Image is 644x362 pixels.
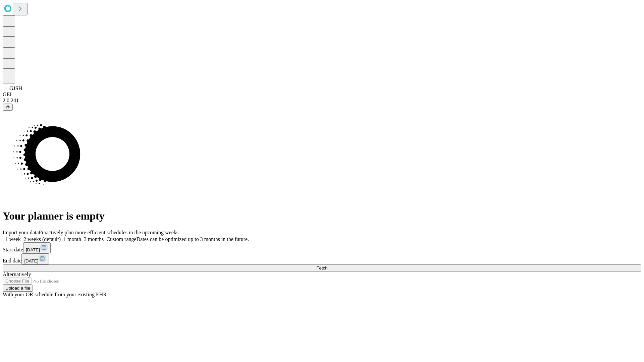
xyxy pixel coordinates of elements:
span: Dates can be optimized up to 3 months in the future. [137,236,249,242]
span: @ [5,105,10,110]
span: Custom range [106,236,136,242]
button: Fetch [3,264,641,271]
span: Import your data [3,230,39,235]
span: [DATE] [24,258,38,263]
span: Fetch [316,265,327,270]
button: [DATE] [21,253,49,264]
div: GEI [3,92,641,98]
div: End date [3,253,641,264]
span: 1 month [63,236,81,242]
span: [DATE] [26,247,40,252]
span: Proactively plan more efficient schedules in the upcoming weeks. [39,230,180,235]
span: 2 weeks (default) [23,236,61,242]
span: GJSH [9,85,22,91]
h1: Your planner is empty [3,210,641,222]
div: 2.0.241 [3,98,641,104]
span: 1 week [5,236,21,242]
button: @ [3,104,13,111]
span: With your OR schedule from your existing EHR [3,292,107,297]
span: 3 months [84,236,104,242]
div: Start date [3,242,641,253]
button: [DATE] [23,242,51,253]
span: Alternatively [3,271,31,277]
button: Upload a file [3,285,33,292]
